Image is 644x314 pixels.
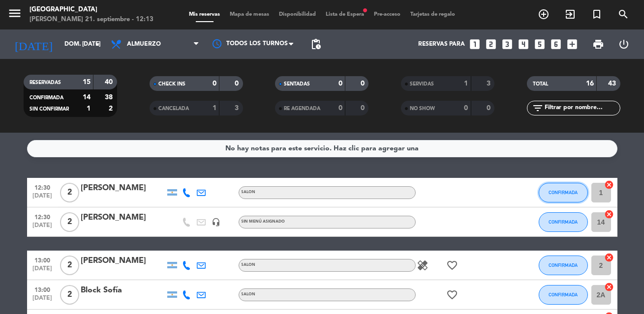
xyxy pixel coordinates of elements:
strong: 0 [361,105,367,112]
span: 12:30 [31,181,55,193]
strong: 2 [109,105,115,112]
span: Mapa de mesas [225,12,274,17]
span: [DATE] [31,295,55,306]
i: turned_in_not [591,8,603,20]
div: [PERSON_NAME] [81,255,165,267]
button: CONFIRMADA [539,285,588,305]
span: Mis reservas [184,12,225,17]
span: Disponibilidad [274,12,321,17]
i: looks_one [468,38,481,51]
i: looks_two [485,38,497,51]
span: CONFIRMADA [30,95,63,100]
span: SIN CONFIRMAR [30,107,69,112]
strong: 0 [487,105,492,112]
i: cancel [605,253,614,262]
strong: 1 [464,80,468,87]
span: Almuerzo [127,41,161,48]
i: looks_6 [550,38,562,51]
i: menu [7,6,22,21]
span: RESERVADAS [30,80,61,85]
strong: 16 [586,80,594,87]
strong: 0 [235,80,241,87]
span: RE AGENDADA [284,106,320,111]
div: LOG OUT [611,29,637,59]
span: CANCELADA [158,106,189,111]
i: looks_5 [533,38,546,51]
strong: 1 [87,105,91,112]
strong: 43 [609,80,618,87]
i: headset_mic [212,218,221,227]
strong: 0 [361,80,367,87]
span: SALON [242,190,256,194]
i: cancel [605,282,614,292]
span: CONFIRMADA [549,190,578,195]
span: 13:00 [31,284,55,295]
i: filter_list [532,102,544,114]
span: CHECK INS [158,82,185,86]
span: Lista de Espera [321,12,369,17]
span: pending_actions [310,38,322,50]
span: fiber_manual_record [362,7,368,13]
div: [PERSON_NAME] [81,182,165,195]
span: TOTAL [533,82,548,86]
i: favorite_border [447,259,459,271]
strong: 14 [83,94,91,101]
span: 2 [60,256,79,275]
span: Pre-acceso [369,12,405,17]
span: CONFIRMADA [549,219,578,225]
i: exit_to_app [564,8,576,20]
span: print [592,38,604,50]
strong: 0 [338,105,342,112]
button: menu [7,6,22,24]
span: SERVIDAS [410,82,434,86]
i: healing [417,259,429,271]
span: Sin menú asignado [242,220,285,224]
span: 12:30 [31,211,55,222]
i: favorite_border [447,289,459,301]
button: CONFIRMADA [539,212,588,232]
span: 2 [60,183,79,202]
span: [DATE] [31,222,55,233]
div: No hay notas para este servicio. Haz clic para agregar una [225,143,419,154]
strong: 15 [83,79,91,86]
input: Filtrar por nombre... [544,103,620,114]
i: cancel [605,180,614,190]
strong: 0 [464,105,468,112]
span: 2 [60,285,79,305]
div: [GEOGRAPHIC_DATA] [30,5,153,15]
button: CONFIRMADA [539,256,588,275]
strong: 38 [105,94,115,101]
i: arrow_drop_down [92,38,103,50]
span: CONFIRMADA [549,262,578,268]
i: looks_4 [517,38,530,51]
div: Block Sofía [81,284,165,297]
span: 2 [60,212,79,232]
span: 13:00 [31,254,55,265]
div: [PERSON_NAME] 21. septiembre - 12:13 [30,15,153,25]
i: cancel [605,209,614,219]
span: NO SHOW [410,106,435,111]
strong: 0 [213,80,216,87]
strong: 0 [338,80,342,87]
strong: 1 [213,105,216,112]
span: SENTADAS [284,82,310,86]
span: SALON [242,292,256,296]
strong: 3 [487,80,492,87]
span: Tarjetas de regalo [405,12,460,17]
span: CONFIRMADA [549,292,578,297]
i: [DATE] [7,33,60,55]
i: add_box [566,38,579,51]
span: Reservas para [418,41,465,48]
span: [DATE] [31,265,55,277]
strong: 40 [105,79,115,86]
i: looks_3 [501,38,514,51]
span: SALON [242,263,256,267]
i: search [617,8,629,20]
i: power_settings_new [618,38,630,50]
div: [PERSON_NAME] [81,211,165,224]
strong: 3 [235,105,241,112]
button: CONFIRMADA [539,183,588,202]
i: add_circle_outline [538,8,550,20]
span: [DATE] [31,193,55,204]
